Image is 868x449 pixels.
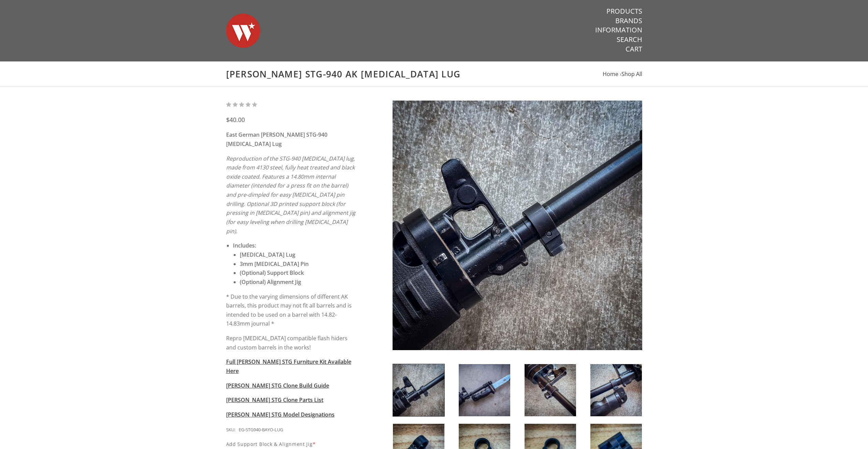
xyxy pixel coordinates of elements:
a: Full [PERSON_NAME] STG Furniture Kit Available Here [226,358,351,375]
p: Repro [MEDICAL_DATA] compatible flash hiders and custom barrels in the works! [226,334,357,352]
em: Reproduction of the STG-940 [MEDICAL_DATA] lug, made from 4130 steel, fully heat treated and blac... [226,155,355,208]
img: Wieger STG-940 AK Bayonet Lug [459,364,510,416]
img: Warsaw Wood Co. [226,7,260,55]
strong: 3mm [MEDICAL_DATA] Pin [240,260,309,268]
a: Products [606,7,642,16]
a: [PERSON_NAME] STG Model Designations [226,411,335,418]
a: Search [617,35,642,44]
p: * Due to the varying dimensions of different AK barrels, this product may not fit all barrels and... [226,292,357,329]
strong: Includes: [233,242,256,249]
img: Wieger STG-940 AK Bayonet Lug [525,364,576,416]
a: Shop All [621,70,642,78]
img: Wieger STG-940 AK Bayonet Lug [590,364,642,416]
a: Brands [615,16,642,25]
a: Information [595,26,642,34]
strong: (Optional) Alignment Jig [240,278,301,286]
div: SKU: [226,426,235,434]
div: EG-STG940-BAYO-LUG [239,426,283,434]
li: › [620,70,642,79]
h1: [PERSON_NAME] STG-940 AK [MEDICAL_DATA] Lug [226,69,642,80]
strong: [MEDICAL_DATA] Lug [240,251,295,258]
strong: East German [PERSON_NAME] STG-940 [MEDICAL_DATA] Lug [226,131,327,148]
a: Home [603,70,618,78]
span: $40.00 [226,116,245,124]
a: [PERSON_NAME] STG Clone Build Guide [226,382,329,389]
img: Wieger STG-940 AK Bayonet Lug [393,101,642,350]
a: Cart [626,45,642,54]
strong: (Optional) Support Block [240,269,304,276]
div: Add Support Block & Alignment Jig [226,440,357,448]
em: . Optional 3D printed support block (for pressing in [MEDICAL_DATA] pin) and alignment jig (for e... [226,200,355,235]
img: Wieger STG-940 AK Bayonet Lug [393,364,444,416]
a: [PERSON_NAME] STG Clone Parts List [226,396,323,404]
